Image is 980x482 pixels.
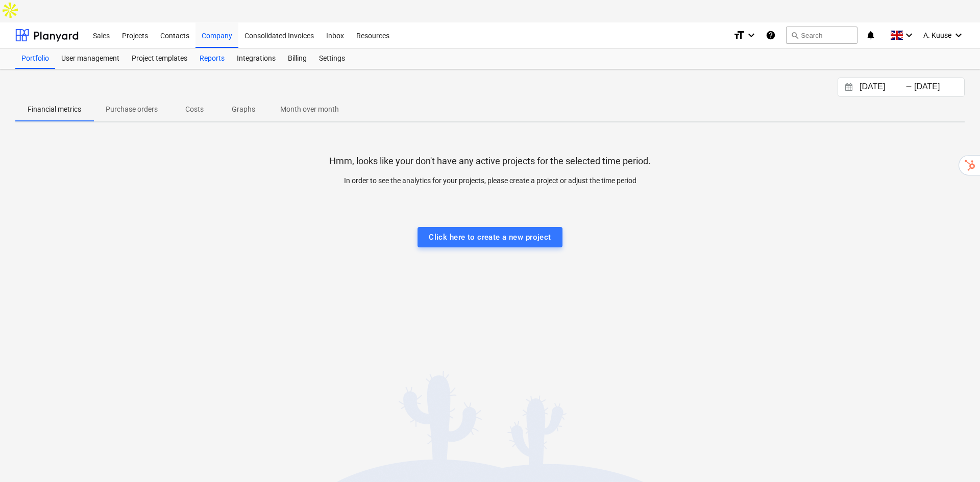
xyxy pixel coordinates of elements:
[193,48,231,69] a: Reports
[195,22,238,48] a: Company
[733,29,745,41] i: format_size
[418,227,562,247] button: Click here to create a new project
[238,22,320,48] div: Consolidated Invoices
[238,22,320,48] a: Consolidated Invoices
[231,48,282,69] a: Integrations
[116,22,154,48] div: Projects
[116,22,154,48] a: Projects
[903,29,915,41] i: keyboard_arrow_down
[786,27,857,44] button: Search
[28,104,81,115] p: Financial metrics
[866,29,876,41] i: notifications
[154,22,195,48] div: Contacts
[912,80,964,94] input: End Date
[857,80,910,94] input: Start Date
[282,48,313,69] a: Billing
[55,48,126,69] a: User management
[195,22,238,48] div: Company
[929,433,980,482] iframe: Chat Widget
[154,22,195,48] a: Contacts
[231,104,256,115] p: Graphs
[253,175,727,186] p: In order to see the analytics for your projects, please create a project or adjust the time period
[905,84,912,90] div: -
[182,104,207,115] p: Costs
[766,29,776,41] i: Knowledge base
[840,82,857,93] button: Interact with the calendar and add the check-in date for your trip.
[429,231,551,244] div: Click here to create a new project
[313,48,351,69] a: Settings
[320,22,350,48] a: Inbox
[87,22,116,48] a: Sales
[350,22,396,48] a: Resources
[791,31,799,39] span: search
[320,22,350,48] div: Inbox
[126,48,193,69] a: Project templates
[923,31,951,39] span: A. Kuuse
[952,29,965,41] i: keyboard_arrow_down
[280,104,339,115] p: Month over month
[350,22,396,48] div: Resources
[15,48,55,69] a: Portfolio
[87,22,116,48] div: Sales
[329,155,651,167] p: Hmm, looks like your don't have any active projects for the selected time period.
[106,104,158,115] p: Purchase orders
[745,29,757,41] i: keyboard_arrow_down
